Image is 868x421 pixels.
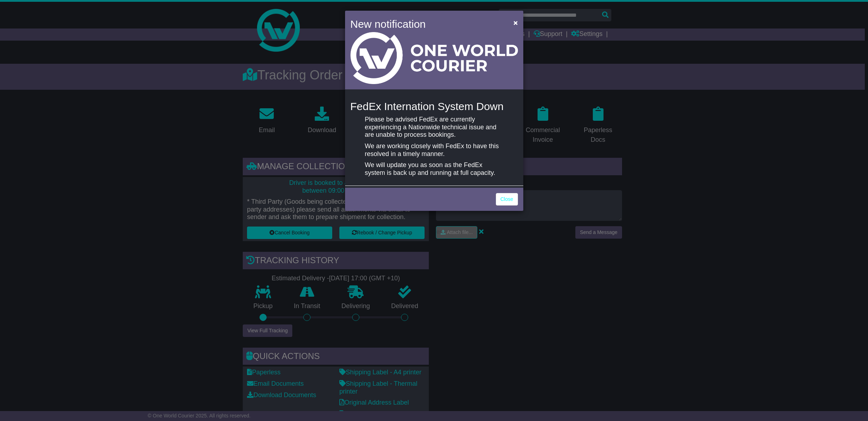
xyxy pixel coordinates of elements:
[350,32,518,84] img: Light
[350,100,518,112] h4: FedEx Internation System Down
[365,116,503,139] p: Please be advised FedEx are currently experiencing a Nationwide technical issue and are unable to...
[496,193,518,206] a: Close
[513,19,518,27] span: ×
[350,16,503,32] h4: New notification
[365,161,503,177] p: We will update you as soon as the FedEx system is back up and running at full capacity.
[510,15,521,30] button: Close
[365,142,503,158] p: We are working closely with FedEx to have this resolved in a timely manner.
